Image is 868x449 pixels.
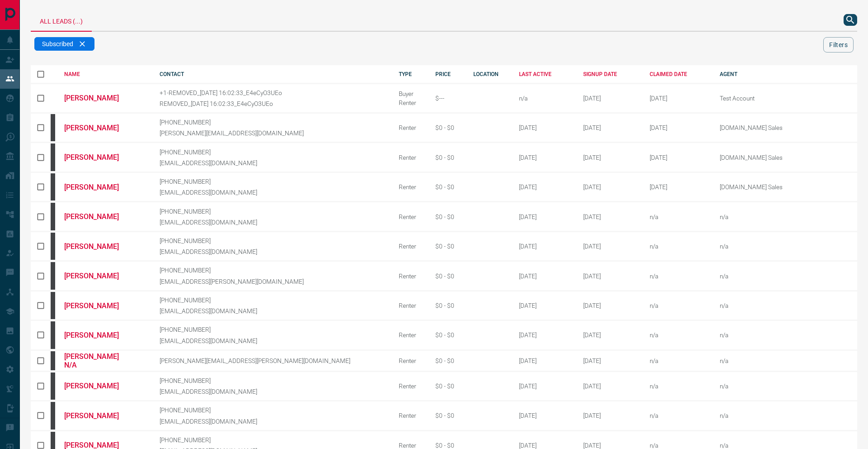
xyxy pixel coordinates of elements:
div: September 1st 2015, 9:13:21 AM [583,95,636,102]
a: [PERSON_NAME] [64,242,132,251]
div: $0 - $0 [435,183,460,191]
div: Renter [399,412,422,419]
div: October 13th 2008, 8:32:50 PM [583,302,636,309]
div: $0 - $0 [435,213,460,220]
div: $0 - $0 [435,382,460,390]
div: October 12th 2008, 11:22:16 AM [583,213,636,220]
div: [DATE] [519,412,570,419]
div: Renter [399,382,422,390]
p: n/a [720,331,833,339]
p: n/a [720,357,833,364]
div: mrloft.ca [51,373,55,400]
div: $0 - $0 [435,302,460,309]
p: [PHONE_NUMBER] [160,237,385,244]
p: n/a [720,302,833,309]
div: $0 - $0 [435,243,460,250]
a: [PERSON_NAME] [64,272,132,280]
p: [PHONE_NUMBER] [160,326,385,333]
div: n/a [650,412,707,419]
p: [PHONE_NUMBER] [160,406,385,414]
div: TYPE [399,71,422,77]
p: n/a [720,442,833,449]
div: Subscribed [34,37,94,51]
p: [EMAIL_ADDRESS][DOMAIN_NAME] [160,307,385,315]
p: [EMAIL_ADDRESS][DOMAIN_NAME] [160,219,385,226]
div: mrloft.ca [51,233,55,260]
p: [EMAIL_ADDRESS][DOMAIN_NAME] [160,248,385,255]
p: [EMAIL_ADDRESS][DOMAIN_NAME] [160,337,385,344]
div: n/a [650,302,707,309]
div: n/a [650,213,707,220]
p: n/a [720,382,833,390]
p: [EMAIL_ADDRESS][DOMAIN_NAME] [160,189,385,196]
div: n/a [650,331,707,339]
div: CONTACT [160,71,385,77]
p: [PHONE_NUMBER] [160,296,385,304]
div: [DATE] [519,243,570,250]
div: October 14th 2008, 1:23:37 AM [583,331,636,339]
div: mrloft.ca [51,143,55,171]
p: [PERSON_NAME][EMAIL_ADDRESS][DOMAIN_NAME] [160,129,385,137]
p: [DOMAIN_NAME] Sales [720,154,833,161]
p: [PHONE_NUMBER] [160,208,385,215]
p: n/a [720,243,833,250]
div: [DATE] [519,213,570,220]
div: n/a [650,442,707,449]
button: Filters [823,37,854,53]
p: [EMAIL_ADDRESS][PERSON_NAME][DOMAIN_NAME] [160,278,385,285]
div: All Leads (...) [31,9,92,32]
p: n/a [720,213,833,220]
p: [PHONE_NUMBER] [160,178,385,185]
p: [PHONE_NUMBER] [160,148,385,156]
div: Renter [399,213,422,220]
div: PRICE [435,71,460,77]
div: $0 - $0 [435,331,460,339]
div: [DATE] [519,357,570,364]
div: mrloft.ca [51,114,55,141]
div: October 11th 2008, 5:41:37 PM [583,154,636,161]
a: [PERSON_NAME] N/A [64,352,132,369]
div: mrloft.ca [51,351,55,370]
div: LOCATION [473,71,505,77]
div: mrloft.ca [51,292,55,319]
div: $0 - $0 [435,272,460,280]
div: mrloft.ca [51,321,55,349]
div: [DATE] [519,331,570,339]
p: [PHONE_NUMBER] [160,267,385,274]
div: $0 - $0 [435,357,460,364]
div: Renter [399,99,422,106]
a: [PERSON_NAME] [64,382,132,390]
div: AGENT [720,71,857,77]
div: $0 - $0 [435,442,460,449]
div: [DATE] [519,154,570,161]
div: [DATE] [519,272,570,280]
div: $0 - $0 [435,412,460,419]
div: October 15th 2008, 1:08:42 PM [583,382,636,390]
div: Renter [399,243,422,250]
div: October 12th 2008, 3:01:27 PM [583,243,636,250]
div: Renter [399,331,422,339]
p: [PHONE_NUMBER] [160,119,385,126]
a: [PERSON_NAME] [64,153,132,162]
div: [DATE] [519,183,570,191]
div: October 12th 2008, 6:29:44 AM [583,183,636,191]
div: mrloft.ca [51,262,55,289]
a: [PERSON_NAME] [64,212,132,221]
div: Renter [399,442,422,449]
div: October 11th 2008, 12:32:56 PM [583,124,636,131]
div: [DATE] [519,382,570,390]
div: [DATE] [519,302,570,309]
p: +1-REMOVED_[DATE] 16:02:33_E4eCyO3UEo [160,89,385,96]
div: mrloft.ca [51,203,55,230]
div: SIGNUP DATE [583,71,636,77]
div: Renter [399,183,422,191]
p: [PHONE_NUMBER] [160,377,385,384]
p: [EMAIL_ADDRESS][DOMAIN_NAME] [160,418,385,425]
div: LAST ACTIVE [519,71,570,77]
div: $0 - $0 [435,154,460,161]
p: REMOVED_[DATE] 16:02:33_E4eCyO3UEo [160,100,385,107]
div: February 19th 2025, 2:37:44 PM [650,124,707,131]
div: February 19th 2025, 2:37:44 PM [650,154,707,161]
div: [DATE] [519,442,570,449]
a: [PERSON_NAME] [64,124,132,132]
